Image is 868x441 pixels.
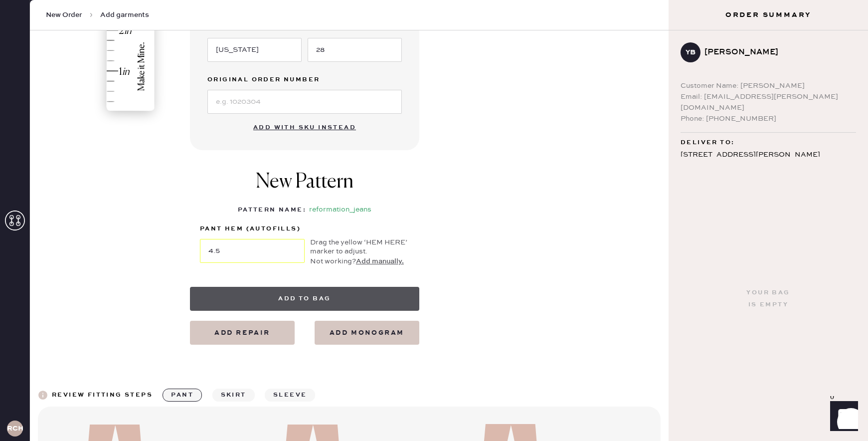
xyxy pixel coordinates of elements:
div: Customer Name: [PERSON_NAME] [681,80,856,91]
label: pant hem (autofills) [200,223,305,235]
div: Email: [EMAIL_ADDRESS][PERSON_NAME][DOMAIN_NAME] [681,91,856,113]
div: Review fitting steps [52,389,153,401]
div: Customer information [32,99,819,111]
span: Deliver to: [681,137,734,149]
div: Phone: [PHONE_NUMBER] [681,113,856,124]
div: Order # 83343 [32,72,819,84]
td: 1 [785,175,819,188]
div: # 89404 [PERSON_NAME] [PERSON_NAME] [EMAIL_ADDRESS][DOMAIN_NAME] [32,111,819,147]
span: Add garments [100,10,149,20]
td: 1005377 [32,175,93,188]
th: QTY [785,162,819,175]
td: Jeans - Reformation - [PERSON_NAME] Low Rise Slouchy Wide Leg Jeans BLACKBERRY - Size: 27 [93,175,785,188]
button: add monogram [315,321,419,345]
button: skirt [212,389,255,402]
button: Add with SKU instead [247,118,362,138]
button: sleeve [265,389,315,402]
button: Add to bag [190,287,419,311]
h1: New Pattern [256,170,353,204]
div: reformation_jeans [309,204,371,216]
th: Description [93,162,785,175]
button: Add manually. [356,256,404,267]
div: Pattern Name : [238,204,306,216]
h3: YB [686,49,695,56]
div: [STREET_ADDRESS][PERSON_NAME] Apt. 4 Roxbury , MA 02119 [681,149,856,187]
label: Original Order Number [207,74,402,86]
h3: RCHA [7,425,23,432]
iframe: Front Chat [821,396,864,439]
div: Packing list [32,60,819,72]
input: e.g. 1020304 [207,90,402,114]
button: pant [163,389,202,402]
h3: Order Summary [669,10,868,20]
div: Your bag is empty [746,287,790,311]
input: e.g. Navy [207,38,302,62]
div: Not working? [310,256,409,267]
input: e.g. 30R [308,38,402,62]
button: Add repair [190,321,295,345]
span: New Order [46,10,82,20]
input: Move the yellow marker! [200,239,305,263]
th: ID [32,162,93,175]
div: [PERSON_NAME] [704,46,848,58]
div: Drag the yellow ‘HEM HERE’ marker to adjust. [310,238,409,256]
